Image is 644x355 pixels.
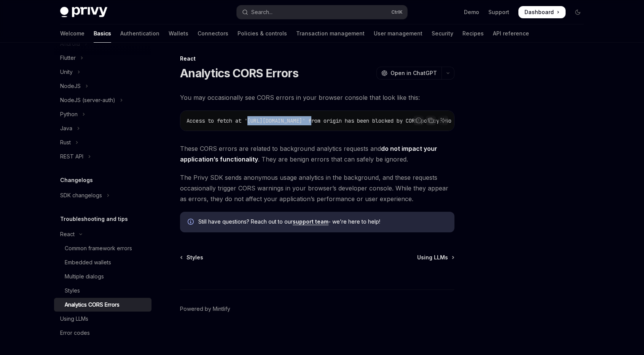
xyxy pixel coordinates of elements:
button: Toggle REST API section [54,150,151,163]
a: Transaction management [296,24,365,43]
span: The Privy SDK sends anonymous usage analytics in the background, and these requests occasionally ... [180,172,454,204]
a: Analytics CORS Errors [54,298,151,312]
h5: Changelogs [60,176,93,185]
a: Demo [464,8,479,16]
a: Powered by Mintlify [180,305,230,313]
div: SDK changelogs [60,191,102,200]
a: Basics [94,24,111,43]
button: Toggle SDK changelogs section [54,189,151,202]
a: Embedded wallets [54,256,151,269]
div: NodeJS (server-auth) [60,96,115,105]
a: API reference [493,24,529,43]
a: Using LLMs [417,254,454,261]
span: These CORS errors are related to background analytics requests and . They are benign errors that ... [180,143,454,165]
div: Error codes [60,328,90,337]
span: You may occasionally see CORS errors in your browser console that look like this: [180,92,454,103]
a: Recipes [462,24,484,43]
div: React [60,230,75,239]
button: Open in ChatGPT [376,67,442,80]
div: Rust [60,138,71,147]
button: Open search [237,5,407,19]
button: Toggle Flutter section [54,51,151,65]
a: Support [488,8,509,16]
div: Embedded wallets [65,258,111,267]
span: Styles [187,254,203,261]
a: Security [432,24,453,43]
span: Open in ChatGPT [391,69,437,77]
img: dark logo [60,7,107,18]
div: REST API [60,152,83,161]
a: Connectors [198,24,228,43]
button: Toggle Unity section [54,65,151,79]
span: Dashboard [524,8,554,16]
a: Styles [181,254,203,261]
div: Common framework errors [65,244,132,253]
a: Dashboard [518,6,566,18]
h1: Analytics CORS Errors [180,66,298,80]
div: Unity [60,67,73,77]
button: Toggle dark mode [572,6,584,18]
div: Flutter [60,53,76,62]
a: Wallets [169,24,188,43]
a: Using LLMs [54,312,151,326]
div: Python [60,110,78,119]
div: Using LLMs [60,314,88,323]
button: Toggle Rust section [54,136,151,149]
a: Styles [54,284,151,297]
a: Multiple dialogs [54,270,151,283]
h5: Troubleshooting and tips [60,214,128,224]
span: Still have questions? Reach out to our - we’re here to help! [198,218,447,225]
a: Policies & controls [238,24,287,43]
div: Java [60,124,72,133]
div: NodeJS [60,82,81,91]
button: Ask AI [438,115,448,125]
a: User management [374,24,422,43]
div: Analytics CORS Errors [65,300,120,309]
a: Error codes [54,326,151,340]
a: Common framework errors [54,241,151,255]
a: Welcome [60,24,84,43]
a: Authentication [120,24,159,43]
div: Multiple dialogs [65,272,104,281]
span: Using LLMs [417,254,448,261]
span: Ctrl K [391,9,403,15]
svg: Info [188,219,195,226]
div: React [180,55,454,62]
div: Search... [251,8,273,17]
button: Toggle NodeJS section [54,79,151,93]
button: Report incorrect code [414,115,424,125]
button: Toggle NodeJS (server-auth) section [54,93,151,107]
button: Toggle Python section [54,107,151,121]
div: Styles [65,286,80,295]
a: support team [293,218,328,225]
button: Toggle React section [54,227,151,241]
button: Toggle Java section [54,122,151,135]
button: Copy the contents from the code block [426,115,436,125]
